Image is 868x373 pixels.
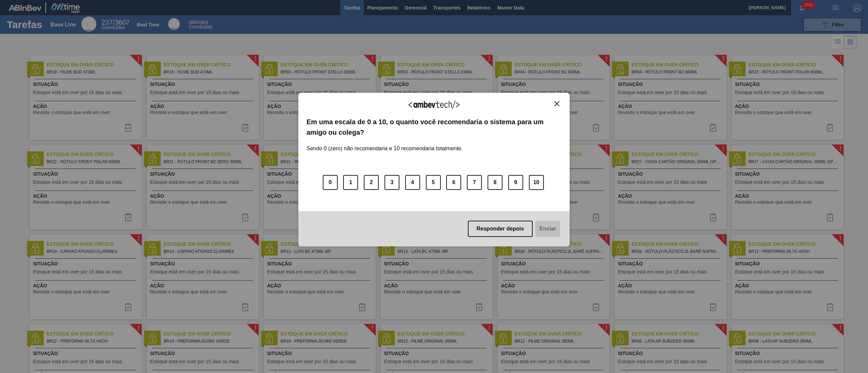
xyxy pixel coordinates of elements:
[409,101,459,109] img: Logo Ambevtech
[405,175,420,190] button: 4
[468,221,533,237] button: Responder depois
[508,175,523,190] button: 9
[384,175,399,190] button: 3
[488,175,502,190] button: 8
[446,175,461,190] button: 6
[364,175,379,190] button: 2
[467,175,482,190] button: 7
[343,175,358,190] button: 1
[307,137,463,152] label: Sendo 0 (zero) não recomendaria e 10 recomendaria totalmente.
[323,175,338,190] button: 0
[552,101,561,107] button: Close
[426,175,441,190] button: 5
[529,175,544,190] button: 10
[554,101,559,106] img: Close
[307,117,561,137] label: Em uma escala de 0 a 10, o quanto você recomendaria o sistema para um amigo ou colega?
